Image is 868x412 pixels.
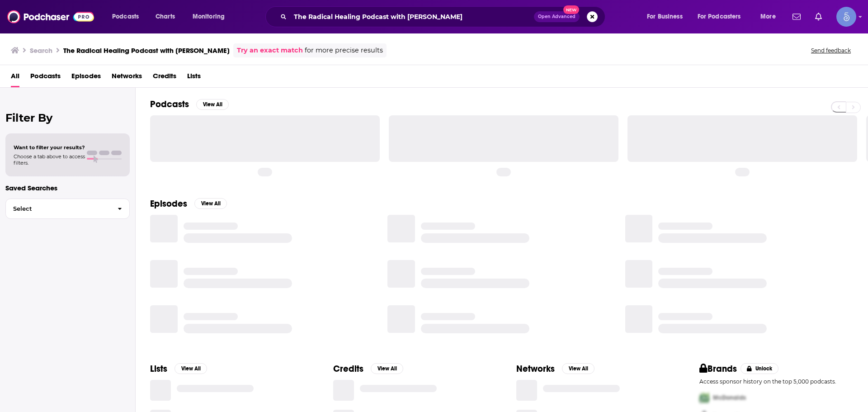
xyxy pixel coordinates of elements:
[5,199,130,219] button: Select
[516,363,594,374] a: NetworksView All
[14,144,85,151] span: Want to filter your results?
[14,153,85,166] span: Choose a tab above to access filters.
[699,378,854,385] p: Access sponsor history on the top 5,000 podcasts.
[112,10,139,23] span: Podcasts
[194,198,227,209] button: View All
[692,9,754,24] button: open menu
[538,14,576,19] span: Open Advanced
[30,46,52,55] h3: Search
[150,363,167,374] h2: Lists
[741,363,779,374] button: Unlock
[7,8,94,25] img: Podchaser - Follow, Share and Rate Podcasts
[150,9,180,24] a: Charts
[186,9,236,24] button: open menu
[641,9,694,24] button: open menu
[150,99,229,110] a: PodcastsView All
[371,363,403,374] button: View All
[333,363,363,374] h2: Credits
[836,7,856,27] span: Logged in as Spiral5-G1
[112,69,142,87] a: Networks
[63,46,230,55] h3: The Radical Healing Podcast with [PERSON_NAME]
[713,394,746,402] span: McDonalds
[150,99,189,110] h2: Podcasts
[196,99,229,110] button: View All
[5,184,130,192] p: Saved Searches
[696,388,713,407] img: First Pro Logo
[516,363,555,374] h2: Networks
[563,5,580,14] span: New
[836,7,856,27] button: Show profile menu
[71,69,101,87] a: Episodes
[290,9,534,24] input: Search podcasts, credits, & more...
[156,10,175,23] span: Charts
[274,6,614,27] div: Search podcasts, credits, & more...
[305,45,383,56] span: for more precise results
[11,69,19,87] a: All
[153,69,176,87] a: Credits
[562,363,594,374] button: View All
[187,69,201,87] a: Lists
[754,9,787,24] button: open menu
[789,9,804,24] a: Show notifications dropdown
[6,206,110,212] span: Select
[5,111,130,124] h2: Filter By
[534,11,580,22] button: Open AdvancedNew
[647,10,683,23] span: For Business
[811,9,826,24] a: Show notifications dropdown
[150,198,187,209] h2: Episodes
[150,363,207,374] a: ListsView All
[175,363,207,374] button: View All
[760,10,776,23] span: More
[699,363,737,374] h2: Brands
[150,198,227,209] a: EpisodesView All
[237,45,303,56] a: Try an exact match
[30,69,61,87] a: Podcasts
[333,363,403,374] a: CreditsView All
[836,7,856,27] img: User Profile
[698,10,741,23] span: For Podcasters
[106,9,151,24] button: open menu
[808,47,854,54] button: Send feedback
[193,10,225,23] span: Monitoring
